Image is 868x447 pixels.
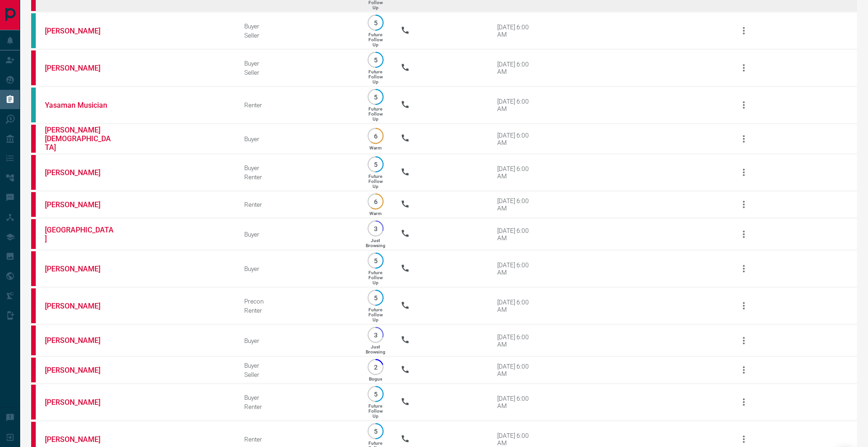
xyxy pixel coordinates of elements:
div: property.ca [31,288,36,323]
div: [DATE] 6:00 AM [497,261,536,276]
div: property.ca [31,219,36,249]
div: [DATE] 6:00 AM [497,61,536,75]
p: 6 [372,198,379,205]
div: property.ca [31,251,36,286]
p: Just Browsing [366,344,385,354]
p: Warm [369,145,382,150]
p: Future Follow Up [368,69,383,84]
a: [PERSON_NAME] [45,200,114,209]
div: [DATE] 6:00 AM [497,132,536,146]
a: [PERSON_NAME] [45,336,114,345]
p: Bogus [369,376,382,381]
p: 6 [372,132,379,139]
div: Renter [244,201,350,208]
div: [DATE] 6:00 AM [497,333,536,348]
div: condos.ca [31,13,36,48]
a: [PERSON_NAME][DEMOGRAPHIC_DATA] [45,126,114,152]
div: Buyer [244,231,350,238]
div: Buyer [244,164,350,171]
div: [DATE] 6:00 AM [497,197,536,212]
a: [GEOGRAPHIC_DATA] [45,226,114,243]
p: Future Follow Up [368,403,383,419]
div: property.ca [31,155,36,190]
div: [DATE] 6:00 AM [497,363,536,377]
div: [DATE] 6:00 AM [497,98,536,112]
div: property.ca [31,358,36,382]
p: 5 [372,56,379,63]
div: [DATE] 6:00 AM [497,298,536,313]
p: 5 [372,19,379,26]
a: [PERSON_NAME] [45,435,114,444]
a: [PERSON_NAME] [45,27,114,35]
div: Buyer [244,394,350,401]
p: 5 [372,294,379,301]
a: [PERSON_NAME] [45,64,114,72]
p: Just Browsing [366,238,385,248]
a: [PERSON_NAME] [45,302,114,310]
div: Buyer [244,265,350,272]
div: Seller [244,69,350,76]
p: Future Follow Up [368,106,383,121]
p: Warm [369,211,382,216]
div: Renter [244,403,350,410]
div: Buyer [244,337,350,344]
p: 5 [372,161,379,168]
div: Renter [244,173,350,181]
p: Future Follow Up [368,32,383,47]
div: [DATE] 6:00 AM [497,23,536,38]
a: [PERSON_NAME] [45,366,114,375]
p: 3 [372,225,379,232]
div: Renter [244,101,350,109]
div: Buyer [244,22,350,30]
div: Buyer [244,362,350,369]
div: [DATE] 6:00 AM [497,227,536,242]
div: property.ca [31,192,36,217]
p: 3 [372,331,379,338]
div: property.ca [31,125,36,153]
p: 5 [372,428,379,435]
div: Buyer [244,60,350,67]
div: Seller [244,371,350,378]
p: 5 [372,391,379,397]
div: [DATE] 6:00 AM [497,395,536,409]
div: property.ca [31,385,36,419]
a: Yasaman Musician [45,101,114,110]
a: [PERSON_NAME] [45,398,114,407]
div: Seller [244,32,350,39]
div: Buyer [244,135,350,143]
div: Renter [244,307,350,314]
p: 2 [372,364,379,370]
p: Future Follow Up [368,174,383,189]
a: [PERSON_NAME] [45,168,114,177]
div: Renter [244,436,350,443]
div: Precon [244,298,350,305]
div: [DATE] 6:00 AM [497,432,536,447]
div: property.ca [31,326,36,355]
p: 5 [372,94,379,100]
p: 5 [372,257,379,264]
p: Future Follow Up [368,307,383,322]
div: property.ca [31,50,36,85]
a: [PERSON_NAME] [45,265,114,273]
p: Future Follow Up [368,270,383,285]
div: [DATE] 6:00 AM [497,165,536,180]
div: condos.ca [31,88,36,122]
